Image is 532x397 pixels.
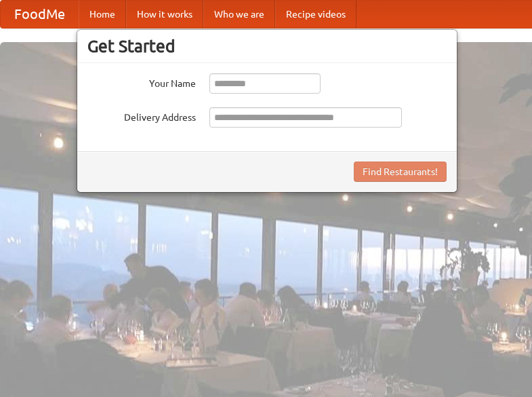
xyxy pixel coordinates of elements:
[354,162,447,182] button: Find Restaurants!
[87,73,196,90] label: Your Name
[87,36,447,56] h3: Get Started
[87,107,196,124] label: Delivery Address
[79,1,126,28] a: Home
[126,1,203,28] a: How it works
[1,1,79,28] a: FoodMe
[203,1,275,28] a: Who we are
[275,1,356,28] a: Recipe videos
